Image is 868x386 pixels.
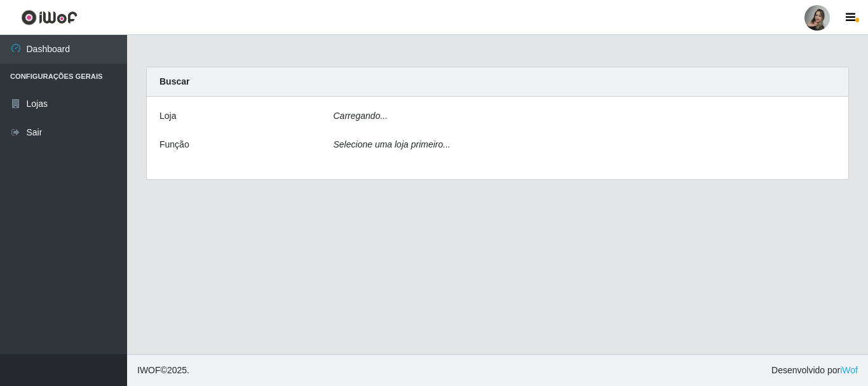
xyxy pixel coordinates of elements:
[21,10,78,25] img: CoreUI Logo
[334,139,451,149] i: Selecione uma loja primeiro...
[159,138,189,151] label: Função
[159,109,176,123] label: Loja
[159,76,189,86] strong: Buscar
[840,365,858,375] a: iWof
[771,364,858,377] span: Desenvolvido por
[137,365,161,375] span: IWOF
[334,111,388,121] i: Carregando...
[137,364,189,377] span: © 2025 .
